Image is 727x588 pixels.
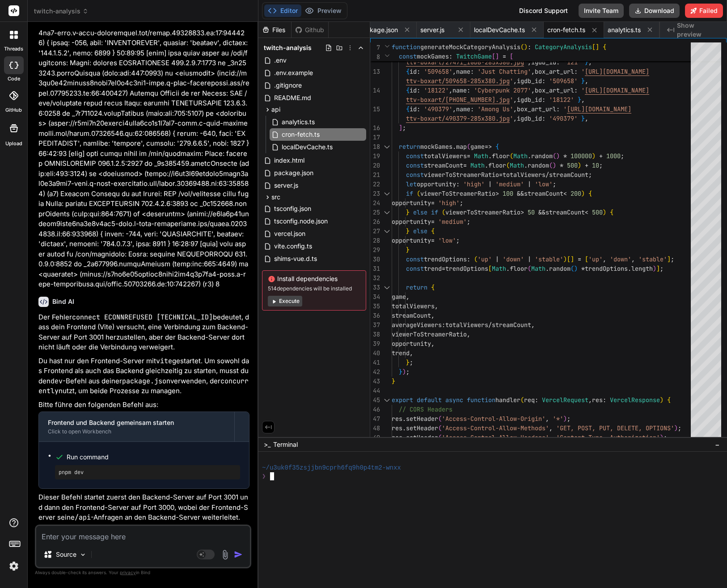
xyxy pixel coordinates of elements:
[392,43,420,51] span: function
[431,236,435,244] span: =
[6,559,21,574] img: settings
[492,265,506,273] span: Math
[542,77,545,85] span: :
[631,255,635,263] span: ,
[574,67,578,76] span: :
[628,265,631,273] span: .
[264,43,312,52] span: twitch-analysis
[406,171,424,179] span: const
[406,105,410,113] span: {
[370,86,380,95] div: 14
[406,227,410,235] span: }
[535,180,553,188] span: 'low'
[574,86,578,94] span: :
[588,255,603,263] span: 'up'
[456,236,460,244] span: ;
[449,86,452,94] span: ,
[220,550,230,560] img: attachment
[452,143,456,151] span: .
[542,114,545,122] span: :
[713,437,722,452] button: −
[470,105,474,113] span: :
[370,180,380,189] div: 22
[460,199,463,207] span: ;
[528,265,531,273] span: (
[603,255,606,263] span: ,
[488,152,492,160] span: .
[463,180,485,188] span: 'high'
[488,161,506,169] span: floor
[488,180,492,188] span: |
[524,43,528,51] span: )
[470,143,485,151] span: game
[370,245,380,255] div: 29
[517,105,556,113] span: box_art_url
[431,227,435,235] span: {
[513,96,517,104] span: ,
[567,105,631,113] span: [URL][DOMAIN_NAME]
[495,143,499,151] span: {
[581,96,585,104] span: ,
[417,67,420,76] span: :
[292,25,328,34] div: Github
[399,143,420,151] span: return
[424,161,463,169] span: streamCount
[406,77,510,85] span: ttv-boxart/509658-285x380.jpg
[596,43,599,51] span: ]
[567,255,571,263] span: [
[474,86,531,94] span: 'Cyberpunk 2077'
[599,161,603,169] span: ;
[456,67,470,76] span: name
[452,105,456,113] span: ,
[424,105,452,113] span: '490379'
[410,67,417,76] span: id
[258,25,291,34] div: Files
[413,227,427,235] span: else
[370,217,380,227] div: 26
[370,236,380,245] div: 28
[585,265,628,273] span: trendOptions
[715,440,720,449] span: −
[406,265,424,273] span: const
[410,105,417,113] span: id
[581,189,585,197] span: )
[381,189,393,198] div: Click to collapse the range.
[517,96,542,104] span: igdb_id
[370,67,380,76] div: 13
[520,208,524,216] span: >
[499,171,503,179] span: =
[495,52,499,60] span: ]
[456,143,467,151] span: map
[549,265,571,273] span: random
[467,143,470,151] span: (
[603,43,606,51] span: {
[538,208,545,216] span: &&
[629,4,680,18] button: Download
[424,152,467,160] span: totalViewers
[585,86,649,94] span: [URL][DOMAIN_NAME]
[417,86,420,94] span: :
[571,152,592,160] span: 100000
[424,67,452,76] span: '509658'
[399,124,402,132] span: ]
[556,105,560,113] span: :
[531,67,535,76] span: ,
[485,143,492,151] span: =>
[273,67,314,78] span: .env.example
[513,114,517,122] span: ,
[603,208,606,216] span: )
[592,208,603,216] span: 500
[517,77,542,85] span: igdb_id
[431,208,438,216] span: if
[606,152,621,160] span: 1000
[370,255,380,264] div: 30
[513,77,517,85] span: ,
[474,25,525,34] span: localDevCache.ts
[470,161,485,169] span: Math
[281,117,316,127] span: analytics.ts
[592,152,596,160] span: )
[370,151,380,161] div: 19
[549,77,578,85] span: '509658'
[392,199,431,207] span: opportunity
[467,255,470,263] span: :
